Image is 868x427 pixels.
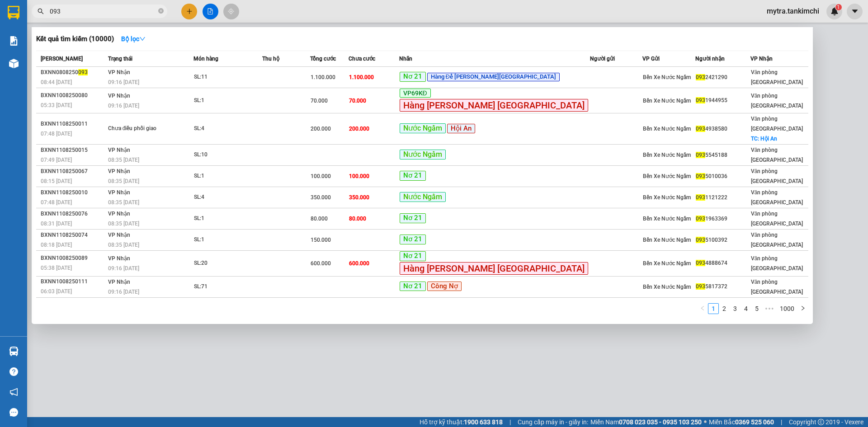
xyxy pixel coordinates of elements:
span: Nước Ngầm [400,123,446,134]
a: 3 [730,304,740,314]
span: VP69KĐ [400,89,431,98]
span: 08:35 [DATE] [108,157,139,163]
li: 3 [730,303,741,314]
span: 08:35 [DATE] [108,221,139,227]
div: SL: 4 [194,192,262,202]
img: warehouse-icon [9,347,19,356]
div: Chưa điều phối giao [108,124,176,134]
span: 093 [696,194,705,201]
div: 1944955 [696,96,750,105]
span: Nước Ngầm [400,150,446,160]
span: Công Nợ [427,282,462,291]
span: Bến Xe Nước Ngầm [643,98,691,104]
span: VP Nhận [108,255,130,262]
div: 5817372 [696,282,750,291]
span: Người nhận [695,56,725,62]
div: BXNN1108250074 [41,230,105,240]
span: Nơ 21 [400,282,426,291]
span: Văn phòng [GEOGRAPHIC_DATA] [751,189,803,206]
span: 100.000 [349,173,369,179]
span: 350.000 [311,194,331,201]
span: 09:16 [DATE] [108,265,139,272]
span: 08:31 [DATE] [41,221,72,227]
span: VP Nhận [108,211,130,217]
span: 093 [696,74,705,80]
div: 5010036 [696,172,750,181]
a: 4 [741,304,751,314]
div: BXNN1008250080 [41,91,105,100]
span: 150.000 [311,237,331,243]
span: Chưa cước [349,56,375,62]
span: 093 [696,152,705,158]
div: BXNN1008250089 [41,253,105,263]
span: 600.000 [349,260,369,267]
div: 4938580 [696,124,750,134]
a: 2 [719,304,729,314]
span: Tổng cước [310,56,336,62]
span: TC: Hội An [751,136,777,142]
li: 1 [708,303,719,314]
span: 07:48 [DATE] [41,199,72,206]
span: Nơ 21 [400,213,426,223]
span: 1.100.000 [349,74,374,80]
span: Hội An [447,124,475,134]
span: 600.000 [311,260,331,267]
a: 1 [708,304,718,314]
li: Previous Page [697,303,708,314]
span: Bến Xe Nước Ngầm [643,126,691,132]
span: Văn phòng [GEOGRAPHIC_DATA] [751,168,803,184]
li: Next Page [797,303,808,314]
span: close-circle [158,7,164,16]
span: 200.000 [311,126,331,132]
div: BXNN1108250015 [41,145,105,155]
img: logo-vxr [8,6,19,19]
div: SL: 1 [194,214,262,224]
input: Tìm tên, số ĐT hoặc mã đơn [50,6,156,16]
span: close-circle [158,8,164,14]
span: notification [9,388,18,396]
span: 70.000 [311,98,328,104]
span: VP Nhận [108,93,130,99]
div: SL: 1 [194,235,262,245]
div: 5100392 [696,235,750,245]
div: BXNN1108250011 [41,119,105,129]
span: 350.000 [349,194,369,201]
div: 4888674 [696,258,750,268]
span: Văn phòng [GEOGRAPHIC_DATA] [751,279,803,295]
span: Hàng Để [PERSON_NAME][GEOGRAPHIC_DATA] [427,73,560,81]
li: 2 [719,303,730,314]
span: Văn phòng [GEOGRAPHIC_DATA] [751,93,803,109]
span: Hàng [PERSON_NAME] [GEOGRAPHIC_DATA] [400,99,588,112]
span: 70.000 [349,98,366,104]
span: 08:15 [DATE] [41,178,72,184]
span: Thu hộ [262,56,279,62]
span: Nơ 21 [400,251,426,261]
li: 4 [741,303,751,314]
span: VP Nhận [108,69,130,75]
span: 09:16 [DATE] [108,289,139,295]
span: 80.000 [349,216,366,222]
span: search [38,8,44,14]
span: 08:44 [DATE] [41,79,72,85]
button: Bộ lọcdown [114,32,153,46]
div: BXNN1108250010 [41,188,105,197]
span: Nơ 21 [400,72,426,82]
span: 08:35 [DATE] [108,178,139,184]
span: 07:49 [DATE] [41,157,72,163]
button: right [797,303,808,314]
span: 093 [696,237,705,243]
div: SL: 1 [194,171,262,181]
li: 5 [751,303,762,314]
h3: Kết quả tìm kiếm ( 10000 ) [36,34,114,44]
a: 5 [752,304,762,314]
div: SL: 71 [194,282,262,292]
span: 093 [696,173,705,179]
span: Nơ 21 [400,171,426,181]
span: Nơ 21 [400,235,426,244]
span: Văn phòng [GEOGRAPHIC_DATA] [751,69,803,85]
span: VP Gửi [642,56,660,62]
strong: Bộ lọc [121,35,146,42]
li: Next 5 Pages [762,303,777,314]
div: SL: 10 [194,150,262,160]
span: Văn phòng [GEOGRAPHIC_DATA] [751,211,803,227]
